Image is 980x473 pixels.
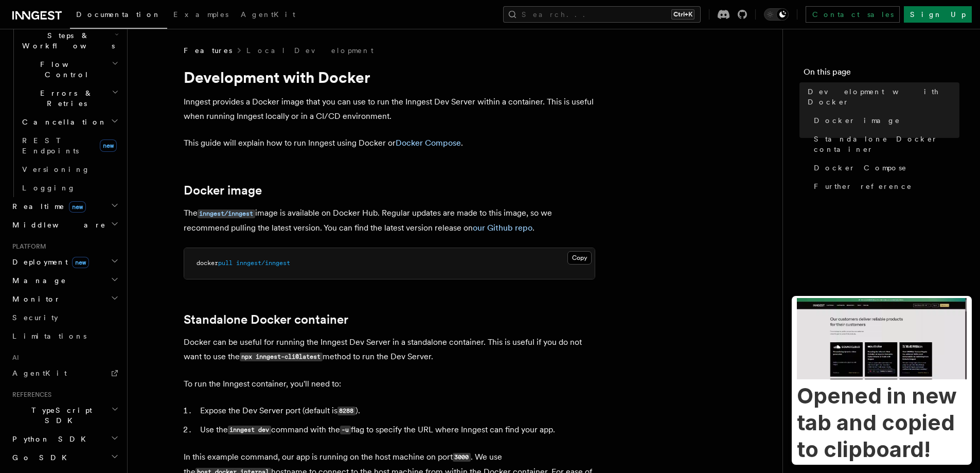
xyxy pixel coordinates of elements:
h4: On this page [804,66,959,82]
a: Versioning [18,160,121,179]
p: Docker can be useful for running the Inngest Dev Server in a standalone container. This is useful... [184,335,595,364]
span: Development with Docker [808,86,959,107]
span: new [72,257,89,268]
span: Python SDK [8,434,92,444]
a: Docker image [810,111,959,130]
button: Go SDK [8,448,121,467]
span: Security [12,313,58,322]
a: Standalone Docker container [184,312,348,327]
h1: Development with Docker [184,68,595,86]
span: Platform [8,242,46,251]
span: Further reference [814,181,912,191]
span: AI [8,354,19,362]
a: Further reference [810,177,959,196]
span: REST Endpoints [22,136,79,155]
a: Docker Compose [396,138,461,148]
a: Sign Up [904,6,972,23]
a: Security [8,308,121,327]
button: Monitor [8,290,121,308]
span: Manage [8,275,66,286]
span: inngest/inngest [236,259,290,267]
button: Copy [567,251,592,265]
code: -u [340,426,351,434]
button: Errors & Retries [18,84,121,113]
span: Middleware [8,220,106,230]
span: Cancellation [18,117,107,127]
span: Docker image [814,115,900,126]
a: Docker image [184,183,262,198]
kbd: Ctrl+K [671,9,694,20]
code: inngest dev [228,426,271,434]
code: inngest/inngest [198,209,255,218]
p: The image is available on Docker Hub. Regular updates are made to this image, so we recommend pul... [184,206,595,235]
p: This guide will explain how to run Inngest using Docker or . [184,136,595,150]
button: Toggle dark mode [764,8,789,21]
span: Examples [173,10,228,19]
button: TypeScript SDK [8,401,121,430]
li: Expose the Dev Server port (default is ). [197,404,595,418]
span: Deployment [8,257,89,267]
li: Use the command with the flag to specify the URL where Inngest can find your app. [197,423,595,437]
button: Middleware [8,216,121,234]
span: Go SDK [8,452,73,463]
button: Flow Control [18,55,121,84]
span: AgentKit [241,10,295,19]
span: Docker Compose [814,163,907,173]
code: npx inngest-cli@latest [240,353,323,361]
span: pull [218,259,233,267]
span: Versioning [22,165,90,173]
a: Examples [167,3,235,28]
p: Inngest provides a Docker image that you can use to run the Inngest Dev Server within a container... [184,95,595,124]
a: Logging [18,179,121,197]
a: Local Development [246,45,373,56]
span: Errors & Retries [18,88,112,109]
span: TypeScript SDK [8,405,111,426]
span: new [69,201,86,213]
button: Cancellation [18,113,121,131]
a: REST Endpointsnew [18,131,121,160]
span: AgentKit [12,369,67,377]
span: Limitations [12,332,86,340]
span: Standalone Docker container [814,134,959,154]
p: To run the Inngest container, you'll need to: [184,377,595,391]
a: Development with Docker [804,82,959,111]
button: Search...Ctrl+K [503,6,701,23]
button: Manage [8,271,121,290]
span: Realtime [8,201,86,212]
a: our Github repo [473,223,532,233]
div: Inngest Functions [8,8,121,197]
button: Python SDK [8,430,121,448]
a: inngest/inngest [198,208,255,218]
button: Deploymentnew [8,253,121,271]
span: Monitor [8,294,61,304]
span: Features [184,45,232,56]
span: Flow Control [18,59,112,80]
span: new [100,139,117,152]
a: Docker Compose [810,159,959,177]
a: Limitations [8,327,121,345]
span: docker [197,259,218,267]
code: 8288 [337,407,355,415]
span: Steps & Workflows [18,30,115,51]
button: Steps & Workflows [18,26,121,55]
span: References [8,391,51,399]
code: 3000 [453,453,471,462]
a: AgentKit [8,364,121,382]
a: Documentation [70,3,167,29]
button: Realtimenew [8,197,121,216]
a: Contact sales [806,6,900,23]
span: Documentation [76,10,161,19]
a: Standalone Docker container [810,130,959,159]
span: Logging [22,184,76,192]
a: AgentKit [235,3,301,28]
